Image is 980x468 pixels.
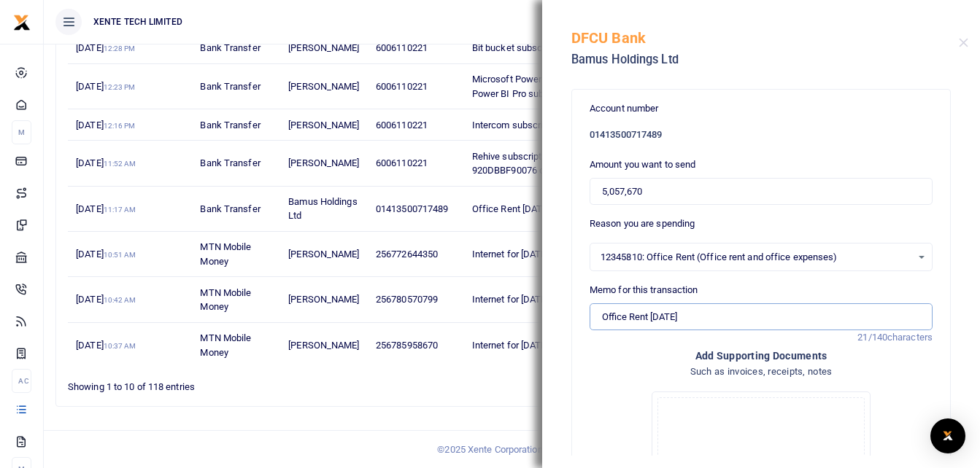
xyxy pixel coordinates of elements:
small: 12:28 PM [104,44,136,52]
span: MTN Mobile Money [200,332,251,358]
span: 6006110221 [376,157,428,168]
span: 6006110221 [376,42,428,53]
span: Bamus Holdings Ltd [288,196,357,222]
input: UGX [590,178,933,206]
span: [DATE] [76,120,135,130]
span: [DATE] [76,157,136,168]
span: [PERSON_NAME] [288,120,359,130]
span: Bank Transfer [200,120,260,130]
span: Rehive subscription Invoice number 920DBBF90076 dated [DATE] [472,151,621,176]
small: 11:52 AM [104,160,136,168]
small: 10:37 AM [104,342,136,350]
span: 12345810: Office Rent (Office rent and office expenses) [601,250,911,265]
input: Enter Reason [590,303,933,331]
span: [DATE] [76,203,136,214]
h4: Add supporting Documents [590,348,933,364]
span: Internet for [DATE] [472,294,549,305]
label: Account number [590,101,658,116]
li: Ac [12,369,31,393]
span: 256780570799 [376,294,438,305]
span: 256785958670 [376,340,438,351]
span: Intercom subscription [472,120,564,130]
span: 256772644350 [376,249,438,260]
img: logo-small [13,14,31,31]
span: 6006110221 [376,81,428,92]
span: [PERSON_NAME] [288,249,359,260]
small: 10:42 AM [104,296,136,304]
span: Bank Transfer [200,157,260,168]
label: Memo for this transaction [590,283,698,297]
span: 01413500717489 [376,203,448,214]
span: [DATE] [76,294,136,305]
span: [PERSON_NAME] [288,340,359,351]
h6: 01413500717489 [590,129,933,141]
div: Open Intercom Messenger [930,418,965,453]
a: logo-small logo-large logo-large [13,16,31,27]
span: Internet for [DATE] [472,249,549,260]
span: Bit bucket subscription [472,42,568,53]
span: [PERSON_NAME] [288,42,359,53]
small: 12:23 PM [104,83,136,91]
li: M [12,120,31,144]
small: 12:16 PM [104,122,136,130]
span: [DATE] [76,42,135,53]
span: XENTE TECH LIMITED [88,15,188,28]
h5: Bamus Holdings Ltd [571,52,959,67]
span: [PERSON_NAME] [288,157,359,168]
span: [PERSON_NAME] [288,294,359,305]
h4: Such as invoices, receipts, notes [590,364,933,380]
span: Bank Transfer [200,203,260,214]
span: [DATE] [76,81,135,92]
span: MTN Mobile Money [200,241,251,267]
span: MTN Mobile Money [200,287,251,313]
small: 10:51 AM [104,251,136,259]
button: Close [959,38,968,47]
span: Office Rent [DATE] [472,203,550,214]
h5: DFCU Bank [571,29,959,47]
span: 6006110221 [376,120,428,130]
span: [DATE] [76,249,136,260]
label: Amount you want to send [590,157,695,172]
span: Microsoft Power Apps Premium and Power BI Pro subscriptions [472,74,623,99]
div: Showing 1 to 10 of 118 entries [68,372,432,394]
label: Reason you are spending [590,217,695,231]
span: Bank Transfer [200,42,260,53]
span: characters [887,332,933,343]
span: Internet for [DATE] [472,340,549,351]
span: Bank Transfer [200,81,260,92]
span: [PERSON_NAME] [288,81,359,92]
small: 11:17 AM [104,206,136,214]
span: [DATE] [76,340,136,351]
span: 21/140 [857,332,887,343]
